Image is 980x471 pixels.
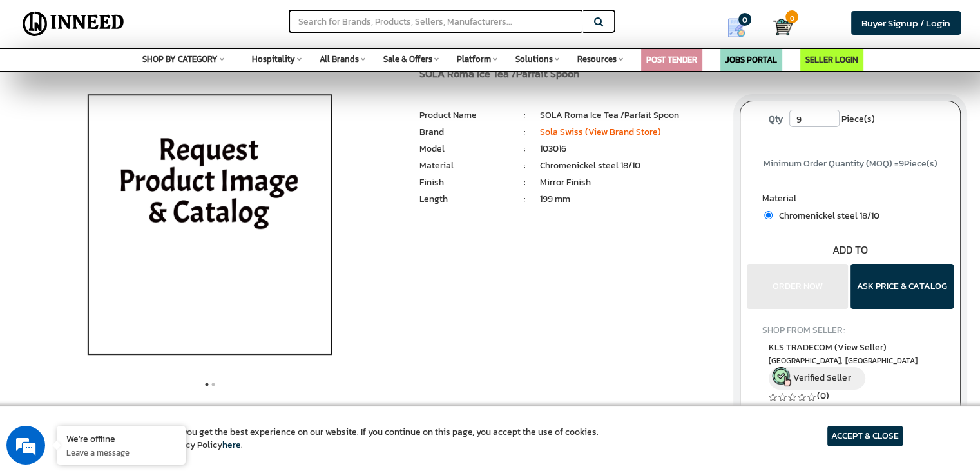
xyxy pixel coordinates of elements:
img: SOLA ROMA Ice Tea /Parfait Spoon [59,68,360,391]
h4: SHOP FROM SELLER: [762,325,938,335]
li: Chromenickel steel 18/10 [540,159,720,172]
span: Sale & Offers [383,53,432,65]
span: Chromenickel steel 18/10 [773,209,879,223]
span: Hospitality [252,53,295,65]
li: Material [419,159,510,172]
span: Buyer Signup / Login [861,15,950,30]
li: : [510,143,540,155]
a: my Quotes 0 [709,13,773,43]
span: Solutions [515,53,553,65]
span: Piece(s) [841,110,875,129]
label: Material [762,192,938,208]
li: SOLA Roma Ice Tea /Parfait Spoon [540,109,720,122]
img: Show My Quotes [727,18,746,37]
span: East Delhi [769,356,932,366]
li: 103016 [540,143,720,155]
li: Product Name [419,109,510,122]
li: : [510,176,540,189]
span: KLS TRADECOM [769,341,886,354]
span: 9 [899,157,904,170]
li: 199 mm [540,193,720,206]
li: Mirror Finish [540,176,720,189]
li: : [510,193,540,206]
label: Qty [762,110,789,129]
img: inneed-verified-seller-icon.png [772,367,791,386]
li: : [510,159,540,172]
span: All Brands [320,53,359,65]
button: 2 [210,378,216,391]
li: : [510,126,540,139]
li: : [510,109,540,122]
span: SHOP BY CATEGORY [142,53,218,65]
h1: SOLA Roma Ice Tea /Parfait Spoon [419,68,720,83]
a: here [222,438,241,452]
img: Inneed.Market [17,8,130,40]
a: Buyer Signup / Login [851,11,961,35]
article: We use cookies to ensure you get the best experience on our website. If you continue on this page... [77,426,599,452]
span: Resources [577,53,617,65]
span: Platform [457,53,491,65]
a: (0) [817,389,829,403]
li: Finish [419,176,510,189]
div: We're offline [66,432,176,445]
a: Cart 0 [773,13,783,41]
a: SELLER LOGIN [805,54,858,66]
button: 1 [204,378,210,391]
a: KLS TRADECOM (View Seller) [GEOGRAPHIC_DATA], [GEOGRAPHIC_DATA] Verified Seller [769,341,932,390]
span: 0 [785,10,798,23]
span: 0 [738,13,751,26]
div: ADD TO [740,243,960,257]
a: Sola Swiss (View Brand Store) [540,125,661,139]
li: Length [419,193,510,206]
span: Verified Seller [793,371,850,385]
button: ASK PRICE & CATALOG [850,264,954,309]
article: ACCEPT & CLOSE [827,426,903,446]
li: Model [419,143,510,155]
img: Cart [773,17,793,37]
input: Search for Brands, Products, Sellers, Manufacturers... [289,10,582,33]
a: JOBS PORTAL [725,54,777,66]
li: Brand [419,126,510,139]
a: POST TENDER [646,54,697,66]
span: Minimum Order Quantity (MOQ) = Piece(s) [764,157,937,170]
p: Leave a message [66,446,176,458]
